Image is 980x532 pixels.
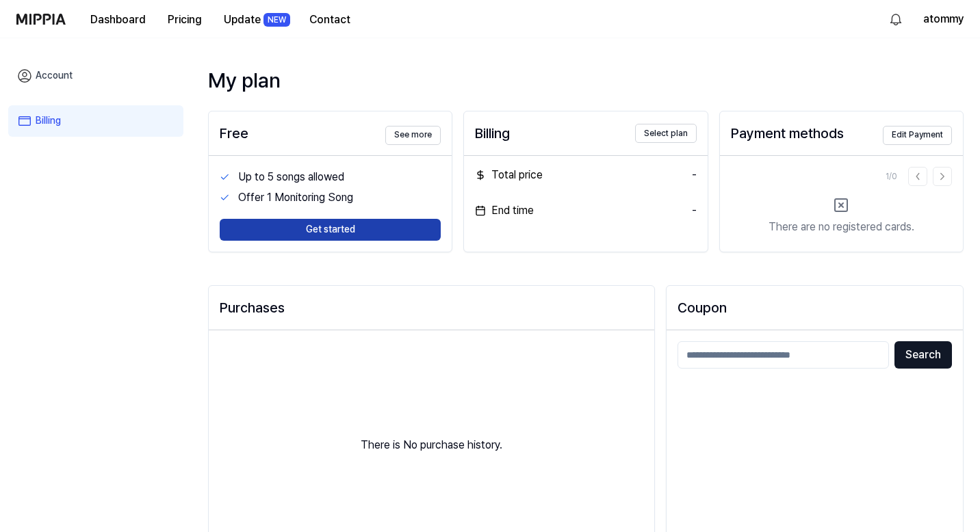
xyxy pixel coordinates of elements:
a: Edit Payment [883,122,952,144]
div: Offer 1 Monitoring Song [238,189,441,206]
div: Payment methods [731,122,844,144]
h2: Coupon [678,297,952,319]
div: Free [220,122,248,144]
a: UpdateNEW [213,1,298,38]
div: End time [475,202,534,219]
button: Dashboard [79,6,157,34]
button: Get started [220,219,441,241]
div: Up to 5 songs allowed [238,169,441,185]
div: My plan [208,66,964,94]
div: 1 / 0 [886,171,897,183]
img: 알림 [888,11,904,27]
div: - [692,167,697,183]
div: Purchases [220,297,643,319]
button: Search [894,341,952,369]
button: UpdateNEW [213,6,298,34]
div: There are no registered cards. [769,219,914,235]
a: Account [8,60,183,92]
div: Billing [475,122,510,144]
button: Pricing [157,6,213,34]
a: Get started [220,208,441,241]
button: Contact [298,6,361,34]
div: - [692,202,697,219]
img: logo [16,14,66,25]
button: Select plan [635,124,697,143]
a: Billing [8,105,183,137]
a: See more [385,122,441,144]
button: Edit Payment [883,126,952,145]
div: NEW [263,13,290,27]
button: atommy [923,11,964,27]
button: See more [385,126,441,145]
div: Total price [475,167,543,183]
